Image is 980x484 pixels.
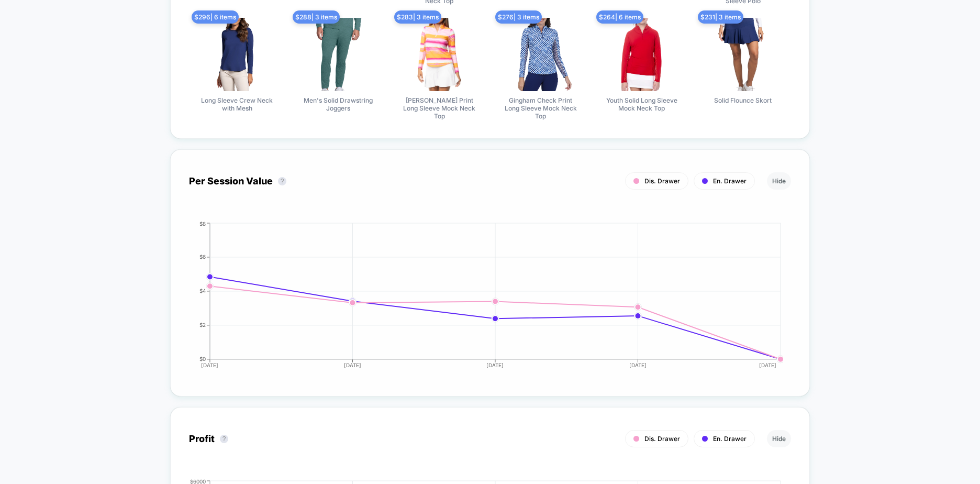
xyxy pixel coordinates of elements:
[220,435,228,443] button: ?
[400,96,478,120] span: [PERSON_NAME] Print Long Sleeve Mock Neck Top
[644,177,680,185] span: Dis. Drawer
[199,220,206,226] tspan: $8
[502,96,580,120] span: Gingham Check Print Long Sleeve Mock Neck Top
[713,177,747,185] span: En. Drawer
[495,10,542,24] span: $ 276 | 3 items
[596,10,643,24] span: $ 264 | 6 items
[199,356,206,362] tspan: $0
[767,430,791,447] button: Hide
[487,362,504,368] tspan: [DATE]
[605,18,678,91] img: Youth Solid Long Sleeve Mock Neck Top
[293,10,340,24] span: $ 288 | 3 items
[714,96,772,104] span: Solid Flounce Skort
[706,18,779,91] img: Solid Flounce Skort
[767,172,791,190] button: Hide
[299,96,377,112] span: Men's Solid Drawstring Joggers
[201,362,218,368] tspan: [DATE]
[302,18,375,91] img: Men's Solid Drawstring Joggers
[278,177,286,185] button: ?
[179,221,781,378] div: PER_SESSION_VALUE
[199,322,206,328] tspan: $2
[199,288,206,294] tspan: $4
[629,362,647,368] tspan: [DATE]
[198,96,276,112] span: Long Sleeve Crew Neck with Mesh
[698,10,743,24] span: $ 231 | 3 items
[394,10,441,24] span: $ 283 | 3 items
[201,18,274,91] img: Long Sleeve Crew Neck with Mesh
[760,362,777,368] tspan: [DATE]
[190,478,206,484] tspan: $6000
[403,18,476,91] img: Amy Print Long Sleeve Mock Neck Top
[344,362,361,368] tspan: [DATE]
[603,96,681,112] span: Youth Solid Long Sleeve Mock Neck Top
[199,254,206,260] tspan: $6
[192,10,239,24] span: $ 296 | 6 items
[504,18,577,91] img: Gingham Check Print Long Sleeve Mock Neck Top
[713,435,747,443] span: En. Drawer
[644,435,680,443] span: Dis. Drawer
